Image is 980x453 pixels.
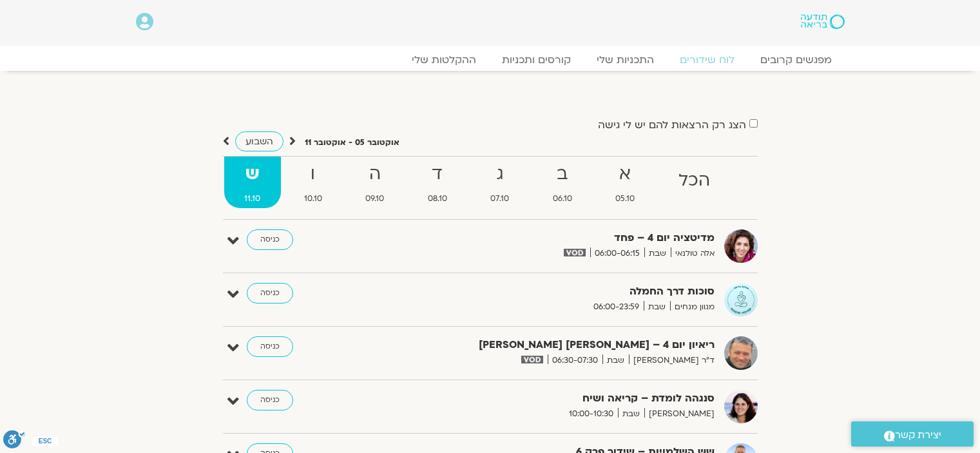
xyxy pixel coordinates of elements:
strong: ג [470,160,530,189]
span: ד"ר [PERSON_NAME] [629,354,715,367]
a: א05.10 [595,157,656,208]
a: ד08.10 [407,157,468,208]
img: vodicon [564,249,585,256]
strong: ה [345,160,405,189]
span: שבת [644,247,671,260]
a: יצירת קשר [851,421,974,447]
a: ההקלטות שלי [399,53,489,66]
a: כניסה [247,336,293,357]
span: שבת [644,300,670,314]
a: ש11.10 [224,157,282,208]
strong: ו [283,160,343,189]
span: 07.10 [470,192,530,206]
strong: ש [224,160,282,189]
strong: ריאיון יום 4 – [PERSON_NAME] [PERSON_NAME] [399,336,715,354]
span: 11.10 [224,192,282,206]
span: 10:00-10:30 [564,407,618,421]
span: השבוע [245,135,273,148]
strong: ב [532,160,593,189]
strong: ד [407,160,468,189]
span: 06:00-06:15 [590,247,644,260]
p: אוקטובר 05 - אוקטובר 11 [305,136,399,149]
span: שבת [618,407,644,421]
span: 06:30-07:30 [548,354,602,367]
a: התכניות שלי [584,53,667,66]
strong: סוכות דרך החמלה [399,283,715,300]
a: כניסה [247,229,293,250]
span: מגוון מנחים [670,300,715,314]
a: הכל [658,157,731,208]
span: 10.10 [283,192,343,206]
strong: הכל [658,166,731,195]
nav: Menu [136,53,845,66]
span: אלה טולנאי [671,247,715,260]
a: קורסים ותכניות [489,53,584,66]
strong: א [595,160,656,189]
a: השבוע [235,131,283,151]
span: [PERSON_NAME] [644,407,715,421]
span: 06:00-23:59 [589,300,644,314]
span: 09.10 [345,192,405,206]
a: כניסה [247,390,293,410]
a: כניסה [247,283,293,304]
a: ו10.10 [283,157,343,208]
a: ב06.10 [532,157,593,208]
span: 06.10 [532,192,593,206]
span: שבת [602,354,629,367]
span: 05.10 [595,192,656,206]
a: ה09.10 [345,157,405,208]
span: יצירת קשר [895,427,941,444]
a: לוח שידורים [667,53,747,66]
a: ג07.10 [470,157,530,208]
strong: סנגהה לומדת – קריאה ושיח [399,390,715,407]
a: מפגשים קרובים [747,53,845,66]
span: 08.10 [407,192,468,206]
img: vodicon [521,356,543,363]
strong: מדיטציה יום 4 – פחד [399,229,715,247]
label: הצג רק הרצאות להם יש לי גישה [598,119,746,131]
